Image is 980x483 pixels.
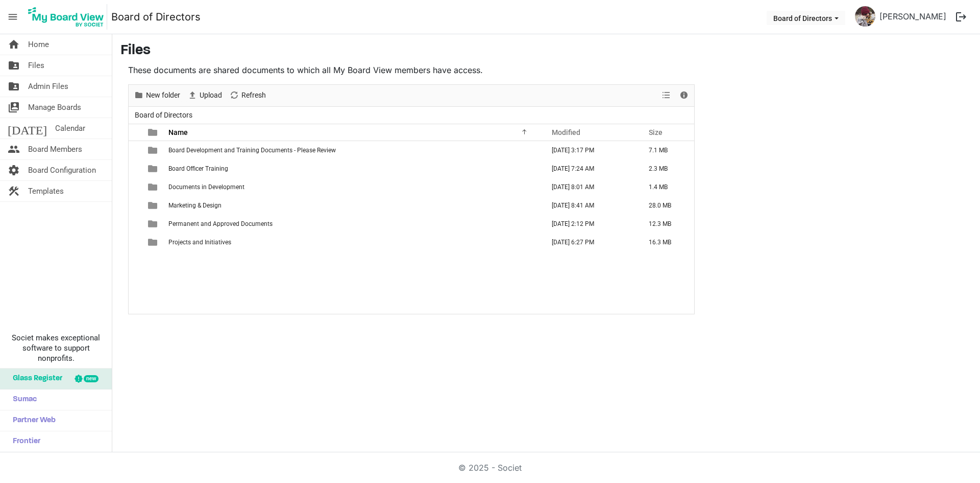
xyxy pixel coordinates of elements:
span: Upload [199,89,223,102]
td: checkbox [129,233,142,251]
span: Marketing & Design [168,202,222,209]
td: is template cell column header type [142,215,165,233]
a: My Board View Logo [25,4,111,30]
span: Board of Directors [133,109,194,122]
td: 28.0 MB is template cell column header Size [638,196,694,215]
td: is template cell column header type [142,159,165,178]
span: Board Development and Training Documents - Please Review [168,147,336,154]
td: is template cell column header type [142,233,165,251]
span: Documents in Development [168,183,244,191]
span: switch_account [8,97,20,118]
span: Partner Web [8,410,56,431]
td: 2.3 MB is template cell column header Size [638,159,694,178]
span: Modified [552,128,580,136]
td: is template cell column header type [142,141,165,159]
td: Permanent and Approved Documents is template cell column header Name [165,215,541,233]
td: 7.1 MB is template cell column header Size [638,141,694,159]
td: September 17, 2025 8:01 AM column header Modified [541,178,638,196]
span: folder_shared [8,76,20,97]
td: checkbox [129,215,142,233]
td: checkbox [129,178,142,196]
td: Board Officer Training is template cell column header Name [165,159,541,178]
span: Refresh [240,89,267,102]
img: My Board View Logo [25,4,107,30]
td: checkbox [129,141,142,159]
span: settings [8,160,20,180]
span: Name [168,128,188,136]
td: 16.3 MB is template cell column header Size [638,233,694,251]
div: Refresh [226,85,269,106]
td: checkbox [129,196,142,215]
td: September 15, 2025 3:17 PM column header Modified [541,141,638,159]
td: September 15, 2025 6:27 PM column header Modified [541,233,638,251]
span: Projects and Initiatives [168,239,231,246]
span: New folder [145,89,181,102]
span: Home [28,34,49,55]
button: logout [950,6,972,28]
h3: Files [120,42,972,60]
button: View dropdownbutton [660,89,672,102]
button: Refresh [228,89,268,102]
span: Permanent and Approved Documents [168,220,273,227]
span: Size [649,128,663,136]
div: Details [675,85,693,106]
span: Sumac [8,389,37,410]
span: construction [8,181,20,201]
td: Projects and Initiatives is template cell column header Name [165,233,541,251]
div: Upload [184,85,226,106]
td: is template cell column header type [142,196,165,215]
a: © 2025 - Societ [458,463,522,473]
td: Board Development and Training Documents - Please Review is template cell column header Name [165,141,541,159]
span: Files [28,55,44,76]
td: September 17, 2025 2:12 PM column header Modified [541,215,638,233]
a: [PERSON_NAME] [875,6,950,27]
span: Admin Files [28,76,68,97]
span: Templates [28,181,64,201]
span: Calendar [55,118,85,139]
span: Frontier [8,431,40,452]
div: new [84,375,99,382]
div: View [658,85,675,106]
span: [DATE] [8,118,47,139]
span: menu [3,7,22,27]
td: checkbox [129,159,142,178]
span: folder_shared [8,55,20,76]
td: is template cell column header type [142,178,165,196]
button: Details [677,89,691,102]
span: Glass Register [8,369,62,389]
td: Documents in Development is template cell column header Name [165,178,541,196]
td: 12.3 MB is template cell column header Size [638,215,694,233]
span: Board Configuration [28,160,96,180]
div: New folder [130,85,184,106]
p: These documents are shared documents to which all My Board View members have access. [128,64,695,76]
span: Board Officer Training [168,165,228,172]
a: Board of Directors [111,7,201,27]
td: September 09, 2025 8:41 AM column header Modified [541,196,638,215]
img: a6ah0srXjuZ-12Q8q2R8a_YFlpLfa_R6DrblpP7LWhseZaehaIZtCsKbqyqjCVmcIyzz-CnSwFS6VEpFR7BkWg_thumb.png [855,6,875,27]
td: September 17, 2025 7:24 AM column header Modified [541,159,638,178]
button: Upload [186,89,224,102]
button: Board of Directors dropdownbutton [767,11,845,25]
span: Societ makes exceptional software to support nonprofits. [5,333,107,363]
button: New folder [132,89,182,102]
span: home [8,34,20,55]
span: Manage Boards [28,97,81,118]
td: Marketing & Design is template cell column header Name [165,196,541,215]
span: Board Members [28,139,82,159]
td: 1.4 MB is template cell column header Size [638,178,694,196]
span: people [8,139,20,159]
